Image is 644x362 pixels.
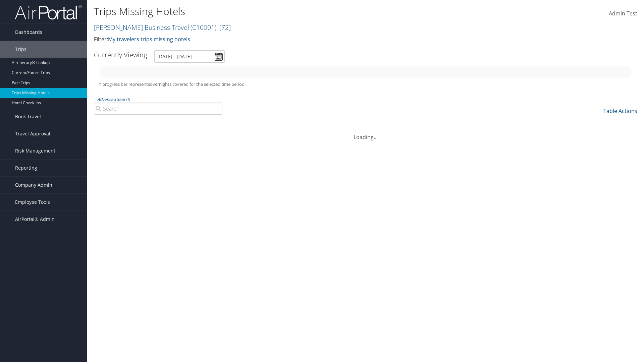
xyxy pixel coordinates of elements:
[154,50,225,63] input: [DATE] - [DATE]
[97,97,130,102] a: Advanced Search
[99,81,632,87] h5: * progress bar represents overnights covered for the selected time period.
[15,108,41,125] span: Book Travel
[15,194,50,210] span: Employee Tools
[191,23,216,32] span: ( C10001 )
[94,4,456,18] h1: Trips Missing Hotels
[94,103,222,115] input: Advanced Search
[15,125,50,142] span: Travel Approval
[609,3,637,24] a: Admin Test
[15,4,82,20] img: airportal-logo.png
[15,177,52,193] span: Company Admin
[15,211,55,228] span: AirPortal® Admin
[94,23,231,32] a: [PERSON_NAME] Business Travel
[15,41,26,58] span: Trips
[603,107,637,115] a: Table Actions
[94,125,637,141] div: Loading...
[15,24,42,41] span: Dashboards
[216,23,231,32] span: , [ 72 ]
[108,36,190,43] a: My travelers trips missing hotels
[15,142,55,159] span: Risk Management
[609,10,637,17] span: Admin Test
[94,35,456,44] p: Filter:
[94,50,147,59] h3: Currently Viewing
[15,160,37,176] span: Reporting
